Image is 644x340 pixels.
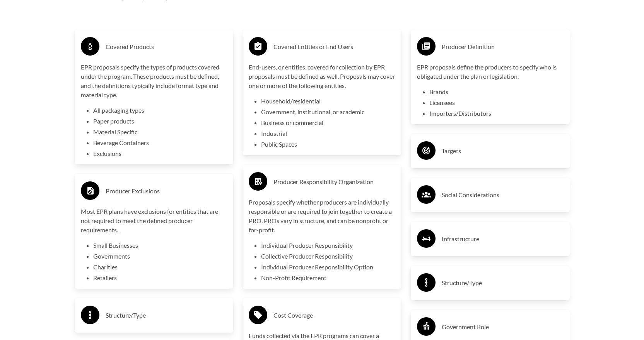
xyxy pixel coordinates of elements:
li: Governments [93,252,227,261]
li: Individual Producer Responsibility [261,241,395,250]
li: Government, institutional, or academic [261,107,395,117]
li: Retailers [93,273,227,282]
li: Charities [93,262,227,272]
h3: Government Role [442,321,564,333]
h3: Producer Definition [442,41,564,53]
li: Household/residential [261,96,395,106]
li: Business or commercial [261,118,395,127]
h3: Social Considerations [442,189,564,201]
li: Brands [429,87,564,96]
h3: Producer Responsibility Organization [273,176,395,188]
h3: Covered Entities or End Users [273,41,395,53]
p: Most EPR plans have exclusions for entities that are not required to meet the defined producer re... [81,207,227,235]
li: Individual Producer Responsibility Option [261,262,395,272]
p: EPR proposals define the producers to specify who is obligated under the plan or legislation. [417,63,564,81]
li: Non-Profit Requirement [261,273,395,282]
h3: Infrastructure [442,233,564,245]
li: Small Businesses [93,241,227,250]
h3: Structure/Type [442,277,564,289]
li: Collective Producer Responsibility [261,252,395,261]
li: Industrial [261,129,395,138]
li: Importers/Distributors [429,109,564,118]
h3: Producer Exclusions [106,185,227,197]
p: EPR proposals specify the types of products covered under the program. These products must be def... [81,63,227,100]
li: Licensees [429,98,564,107]
li: Public Spaces [261,140,395,149]
p: Proposals specify whether producers are individually responsible or are required to join together... [249,198,395,235]
li: Material Specific [93,127,227,137]
h3: Targets [442,145,564,157]
h3: Covered Products [106,41,227,53]
li: Beverage Containers [93,138,227,147]
h3: Cost Coverage [273,309,395,321]
li: Exclusions [93,149,227,158]
li: Paper products [93,117,227,126]
li: All packaging types [93,106,227,115]
h3: Structure/Type [106,309,227,321]
p: End-users, or entities, covered for collection by EPR proposals must be defined as well. Proposal... [249,63,395,90]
